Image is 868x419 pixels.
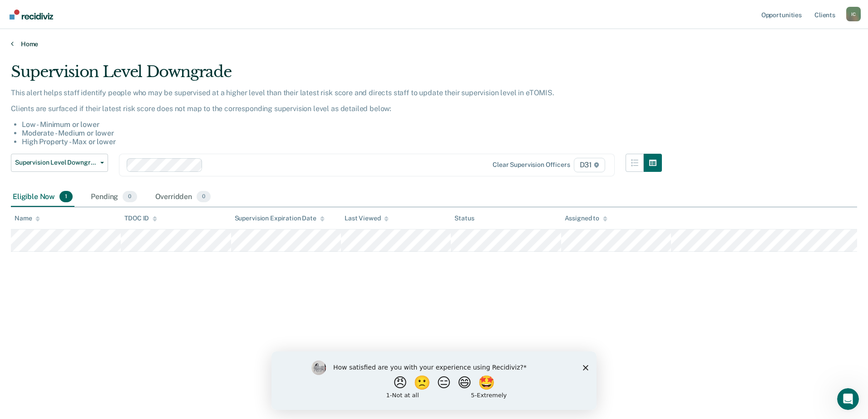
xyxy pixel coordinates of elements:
[15,214,40,222] div: Name
[197,191,211,203] span: 0
[235,214,325,222] div: Supervision Expiration Date
[11,187,74,207] div: Eligible Now1
[271,351,597,410] iframe: Survey by Kim from Recidiviz
[15,159,97,166] span: Supervision Level Downgrade
[493,161,570,169] div: Clear supervision officers
[59,191,73,203] span: 1
[89,187,138,207] div: Pending0
[11,104,662,113] p: Clients are surfaced if their latest risk score does not map to the corresponding supervision lev...
[22,120,662,129] li: Low - Minimum or lower
[11,63,662,88] div: Supervision Level Downgrade
[153,187,213,207] div: Overridden0
[11,40,857,48] a: Home
[22,137,662,146] li: High Property - Max or lower
[565,214,607,222] div: Assigned to
[454,214,474,222] div: Status
[574,158,605,172] span: D31
[846,7,861,21] button: Profile dropdown button
[837,388,859,410] iframe: Intercom live chat
[846,7,861,21] div: I C
[11,88,662,97] p: This alert helps staff identify people who may be supervised at a higher level than their latest ...
[345,214,389,222] div: Last Viewed
[11,154,108,172] button: Supervision Level Downgrade
[123,191,137,203] span: 0
[124,214,157,222] div: TDOC ID
[10,10,53,19] img: Recidiviz
[22,129,662,137] li: Moderate - Medium or lower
